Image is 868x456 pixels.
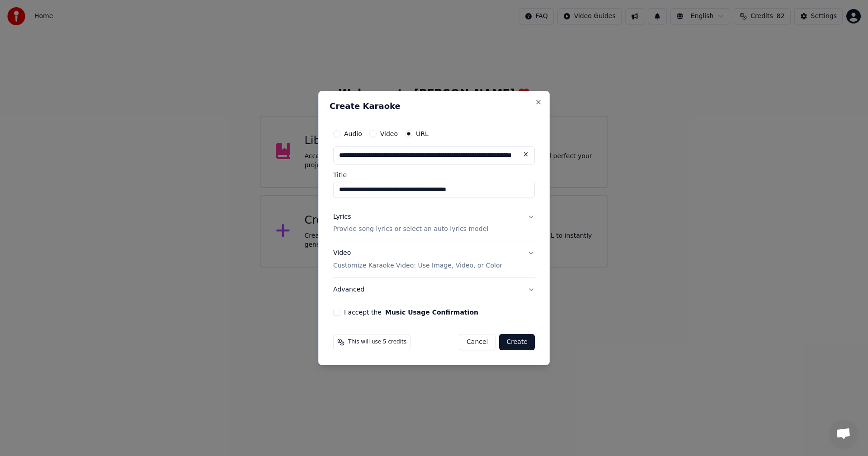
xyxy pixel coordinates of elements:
p: Provide song lyrics or select an auto lyrics model [333,225,488,234]
div: Lyrics [333,212,351,221]
span: This will use 5 credits [348,338,406,346]
label: URL [416,131,429,137]
label: Audio [344,131,362,137]
button: LyricsProvide song lyrics or select an auto lyrics model [333,205,535,241]
div: Video [333,249,502,271]
p: Customize Karaoke Video: Use Image, Video, or Color [333,261,502,270]
button: Create [499,334,535,350]
label: Title [333,172,535,178]
button: Advanced [333,278,535,301]
button: I accept the [385,309,478,315]
button: Cancel [459,334,495,350]
label: Video [380,131,398,137]
h2: Create Karaoke [330,102,538,110]
label: I accept the [344,309,478,315]
button: VideoCustomize Karaoke Video: Use Image, Video, or Color [333,242,535,278]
